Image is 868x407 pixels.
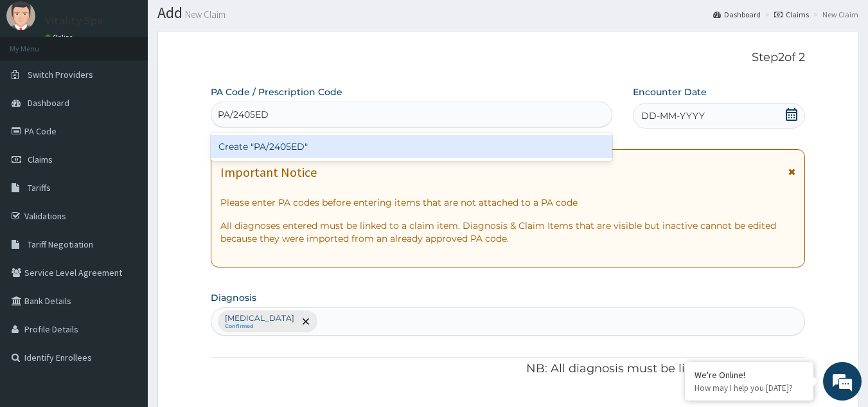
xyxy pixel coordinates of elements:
span: Switch Providers [28,69,93,80]
textarea: Type your message and hit 'Enter' [6,271,245,316]
p: Please enter PA codes before entering items that are not attached to a PA code [220,196,796,209]
label: Diagnosis [211,291,256,304]
span: Tariffs [28,182,51,194]
span: We're online! [75,122,177,251]
p: All diagnoses entered must be linked to a claim item. Diagnosis & Claim Items that are visible bu... [220,219,796,245]
a: Claims [774,9,809,20]
li: New Claim [810,9,858,20]
p: Step 2 of 2 [211,51,806,65]
label: Encounter Date [633,86,707,98]
small: New Claim [182,10,226,19]
span: Dashboard [28,97,69,109]
h1: Important Notice [220,165,317,179]
h1: Add [157,5,858,21]
a: Online [45,33,76,42]
p: How may I help you today? [695,383,804,393]
img: d_794563401_company_1708531726252_794563401 [24,64,52,96]
div: Chat with us now [67,72,216,89]
p: Vitality Spa [45,15,103,26]
label: PA Code / Prescription Code [211,86,342,98]
span: Claims [28,154,53,165]
div: Create "PA/2405ED" [211,135,613,158]
img: User Image [6,1,35,30]
p: NB: All diagnosis must be linked to a claim item [211,361,806,377]
div: We're Online! [695,369,804,381]
div: Minimize live chat window [211,6,242,37]
a: Dashboard [713,9,761,20]
span: DD-MM-YYYY [641,109,705,122]
span: Tariff Negotiation [28,239,93,250]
